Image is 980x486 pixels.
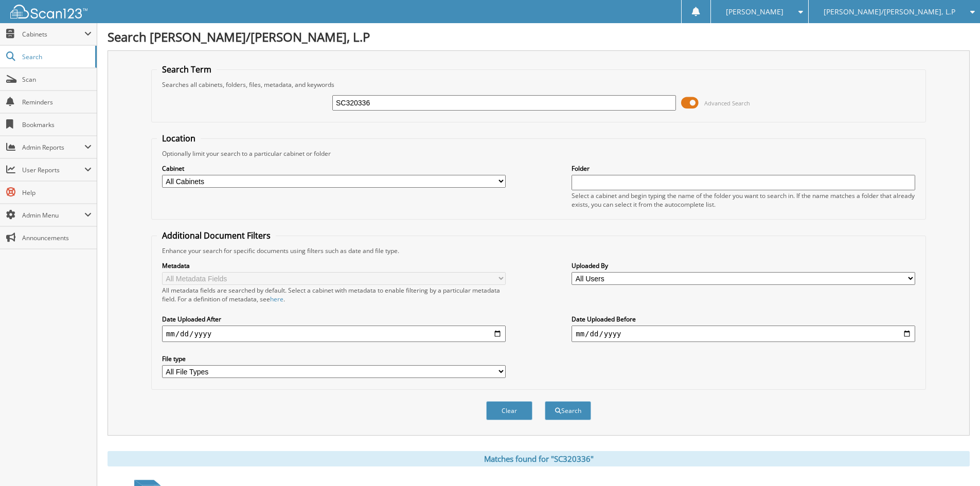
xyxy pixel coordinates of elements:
legend: Additional Document Filters [157,230,276,241]
div: Select a cabinet and begin typing the name of the folder you want to search in. If the name match... [572,191,915,209]
span: Scan [22,75,92,84]
span: Admin Menu [22,211,84,220]
div: Optionally limit your search to a particular cabinet or folder [157,149,920,158]
span: Announcements [22,233,92,242]
span: Help [22,188,92,197]
button: Clear [486,401,532,420]
h1: Search [PERSON_NAME]/[PERSON_NAME], L.P [108,28,970,45]
span: User Reports [22,166,84,174]
span: Bookmarks [22,120,92,129]
label: Uploaded By [572,261,915,270]
div: Searches all cabinets, folders, files, metadata, and keywords [157,80,920,89]
span: Cabinets [22,30,84,39]
img: scan123-logo-white.svg [10,5,87,19]
label: File type [162,354,506,363]
button: Search [545,401,591,420]
label: Date Uploaded After [162,315,506,323]
span: Search [22,52,90,61]
legend: Location [157,133,201,144]
input: start [162,326,506,342]
label: Metadata [162,261,506,270]
legend: Search Term [157,64,217,75]
span: Reminders [22,98,92,106]
span: [PERSON_NAME] [726,9,783,15]
span: [PERSON_NAME]/[PERSON_NAME], L.P [824,9,955,15]
label: Date Uploaded Before [572,315,915,323]
a: here [270,295,283,303]
span: Advanced Search [704,99,750,107]
div: Enhance your search for specific documents using filters such as date and file type. [157,246,920,255]
div: All metadata fields are searched by default. Select a cabinet with metadata to enable filtering b... [162,286,506,303]
label: Cabinet [162,164,506,173]
input: end [572,326,915,342]
span: Admin Reports [22,143,84,152]
label: Folder [572,164,915,173]
div: Matches found for "SC320336" [108,451,970,466]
